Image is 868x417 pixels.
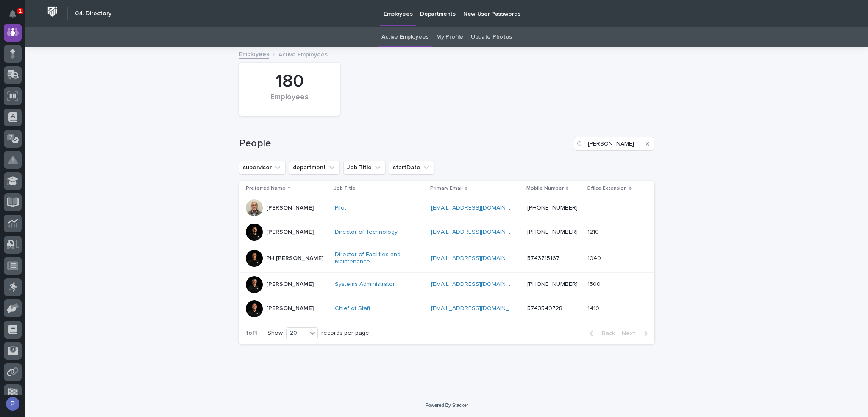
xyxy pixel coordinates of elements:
a: Update Photos [471,27,512,47]
tr: [PERSON_NAME]Chief of Staff [EMAIL_ADDRESS][DOMAIN_NAME] 574354972814101410 [239,297,654,321]
a: [EMAIL_ADDRESS][DOMAIN_NAME] [431,281,527,287]
div: 180 [253,71,325,92]
tr: [PERSON_NAME]Systems Administrator [EMAIL_ADDRESS][DOMAIN_NAME] [PHONE_NUMBER]15001500 [239,272,654,297]
button: Back [583,330,618,337]
p: Mobile Number [526,184,564,193]
button: Next [618,330,654,337]
p: 1 of 1 [239,323,264,344]
tr: [PERSON_NAME]Pilot [EMAIL_ADDRESS][DOMAIN_NAME] [PHONE_NUMBER]-- [239,196,654,220]
p: Show [267,330,283,337]
p: Preferred Name [246,184,286,193]
p: [PERSON_NAME] [266,204,314,212]
button: supervisor [239,161,286,174]
a: [PHONE_NUMBER] [527,281,578,287]
tr: [PERSON_NAME]Director of Technology [EMAIL_ADDRESS][DOMAIN_NAME] [PHONE_NUMBER]12101210 [239,220,654,244]
p: [PERSON_NAME] [266,305,314,312]
a: Chief of Staff [335,305,370,312]
p: [PERSON_NAME] [266,229,314,236]
span: Next [622,330,640,336]
p: PH [PERSON_NAME] [266,255,323,262]
input: Search [574,137,654,151]
a: My Profile [436,27,463,47]
a: Director of Technology [335,229,398,236]
h1: People [239,137,570,150]
p: 1 [19,8,22,14]
p: Active Employees [278,49,328,59]
h2: 04. Directory [75,10,111,17]
p: 1500 [587,279,602,288]
a: Systems Administrator [335,281,395,288]
p: Job Title [334,184,356,193]
a: [EMAIL_ADDRESS][DOMAIN_NAME] [431,305,527,311]
div: Employees [253,93,325,111]
button: Job Title [343,161,386,174]
a: [PHONE_NUMBER] [527,205,578,211]
a: Pilot [335,204,346,212]
p: records per page [321,330,369,337]
a: Powered By Stacker [425,403,468,408]
tr: PH [PERSON_NAME]Director of Facilities and Maintenance [EMAIL_ADDRESS][DOMAIN_NAME] 5743715167104... [239,244,654,273]
a: Active Employees [381,27,428,47]
a: [EMAIL_ADDRESS][DOMAIN_NAME] [431,255,527,261]
div: Notifications1 [11,10,22,24]
a: Director of Facilities and Maintenance [335,251,420,266]
a: 5743549728 [527,305,562,311]
p: Office Extension [587,184,627,193]
p: 1040 [587,253,603,262]
p: - [587,203,591,212]
p: Primary Email [430,184,463,193]
p: 1410 [587,303,601,312]
p: [PERSON_NAME] [266,281,314,288]
a: 5743715167 [527,255,559,261]
button: department [289,161,340,174]
img: Workspace Logo [45,4,60,20]
button: startDate [389,161,434,174]
p: 1210 [587,227,601,236]
button: Notifications [4,5,22,23]
button: users-avatar [4,395,22,413]
div: 20 [287,329,307,338]
a: [EMAIL_ADDRESS][DOMAIN_NAME] [431,229,527,235]
span: Back [597,330,615,336]
a: Employees [239,49,269,59]
a: [PHONE_NUMBER] [527,229,578,235]
a: [EMAIL_ADDRESS][DOMAIN_NAME] [431,205,527,211]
